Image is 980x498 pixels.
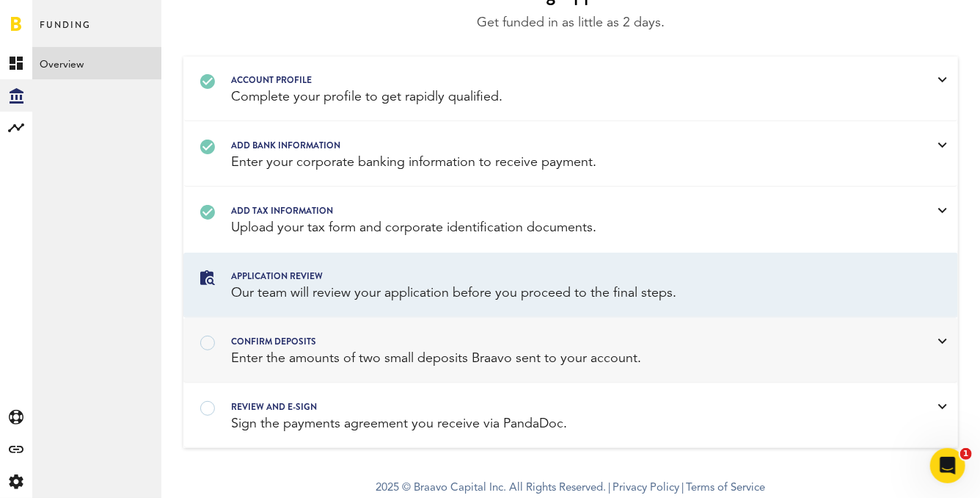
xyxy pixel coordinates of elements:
div: Complete your profile to get rapidly qualified. [231,88,873,107]
div: Account profile [231,72,873,88]
iframe: Intercom live chat [930,448,965,483]
div: confirm deposits [231,333,873,350]
div: Get funded in as little as 2 days. [183,14,958,32]
a: Application review Our team will review your application before you proceed to the final steps. [184,253,957,317]
div: Enter the amounts of two small deposits Braavo sent to your account. [231,350,873,368]
div: Enter your corporate banking information to receive payment. [231,154,873,172]
a: Add tax information Upload your tax form and corporate identification documents. [184,188,957,252]
a: Add bank information Enter your corporate banking information to receive payment. [184,123,957,187]
span: 1 [960,448,972,460]
div: Application review [231,268,873,284]
div: Our team will review your application before you proceed to the final steps. [231,284,873,303]
a: REVIEW AND E-SIGN Sign the payments agreement you receive via PandaDoc. [184,384,957,448]
a: Account profile Complete your profile to get rapidly qualified. [184,57,957,121]
span: Funding [40,16,91,47]
div: Add bank information [231,137,873,154]
div: Upload your tax form and corporate identification documents. [231,219,873,237]
a: confirm deposits Enter the amounts of two small deposits Braavo sent to your account. [184,319,957,383]
a: Privacy Policy [613,483,680,494]
span: Support [31,10,84,24]
a: Terms of Service [687,483,766,494]
div: Add tax information [231,203,873,219]
div: REVIEW AND E-SIGN [231,399,873,415]
a: Overview [32,47,161,79]
div: Sign the payments agreement you receive via PandaDoc. [231,415,873,433]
